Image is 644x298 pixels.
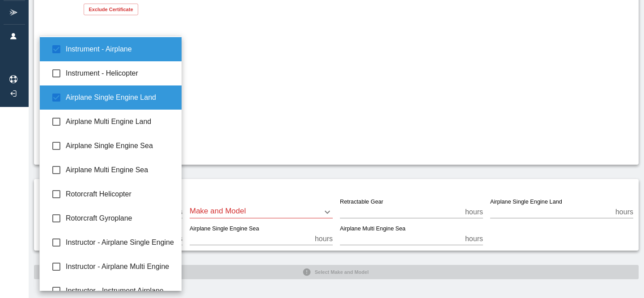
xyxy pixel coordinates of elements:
[66,140,175,151] span: Airplane Single Engine Sea
[66,92,175,103] span: Airplane Single Engine Land
[66,261,175,272] span: Instructor - Airplane Multi Engine
[66,285,175,296] span: Instructor - Instrument Airplane
[66,44,175,55] span: Instrument - Airplane
[66,213,175,224] span: Rotorcraft Gyroplane
[66,68,175,79] span: Instrument - Helicopter
[66,165,175,175] span: Airplane Multi Engine Sea
[66,189,175,200] span: Rotorcraft Helicopter
[66,116,175,127] span: Airplane Multi Engine Land
[66,237,175,248] span: Instructor - Airplane Single Engine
